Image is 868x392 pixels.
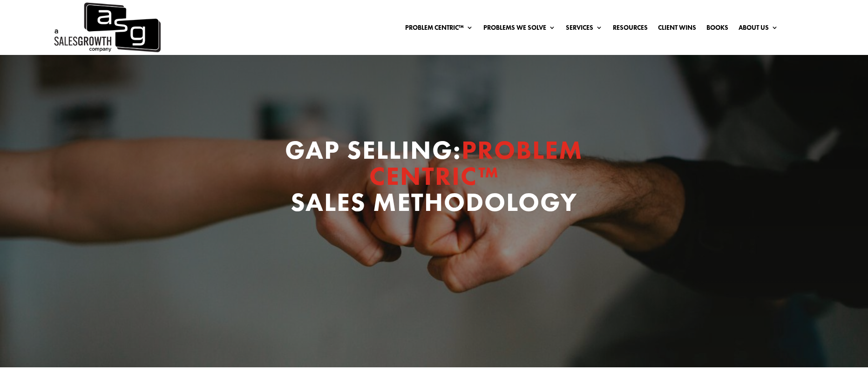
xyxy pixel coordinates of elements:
a: Client Wins [658,24,696,34]
a: Resources [613,24,648,34]
a: Problems We Solve [483,24,556,34]
a: Problem Centric™ [405,24,473,34]
a: Services [566,24,603,34]
h1: GAP SELLING: SALES METHODOLOGY [277,137,592,220]
a: About Us [739,24,778,34]
a: Books [706,24,728,34]
span: PROBLEM CENTRIC™ [369,133,583,193]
